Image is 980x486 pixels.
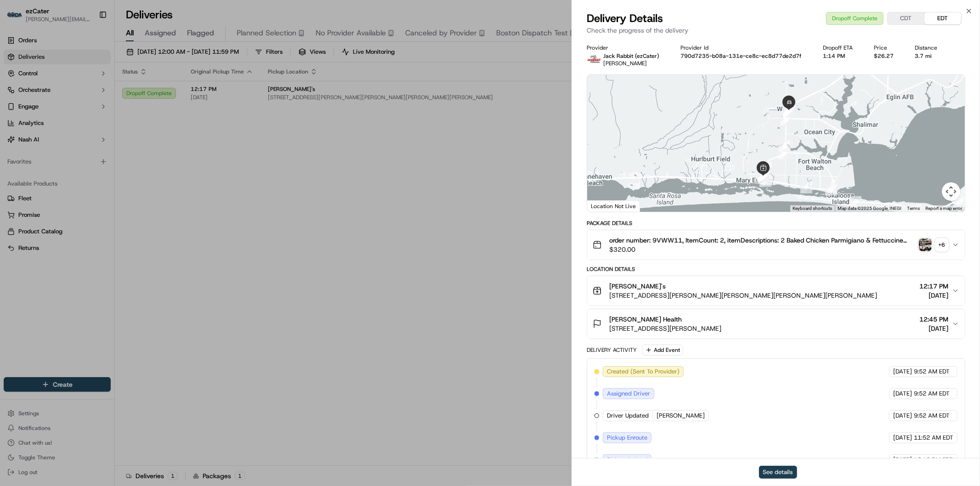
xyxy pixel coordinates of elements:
[838,206,901,211] span: Map data ©2025 Google, INEGI
[65,155,111,163] a: Powered byPylon
[942,182,960,201] button: Map camera controls
[609,236,915,245] span: order number: 9VWW11, ItemCount: 2, itemDescriptions: 2 Baked Chicken Parmigiano & Fettuccine [PE...
[9,134,17,141] div: 📗
[87,133,147,142] span: API Documentation
[924,12,961,24] button: EDT
[823,44,859,51] div: Dropoff ETA
[914,412,950,420] span: 9:52 AM EDT
[888,12,924,24] button: CDT
[587,230,965,260] button: order number: 9VWW11, ItemCount: 2, itemDescriptions: 2 Baked Chicken Parmigiano & Fettuccine [PE...
[823,52,859,60] div: 1:14 PM
[609,324,721,333] span: [STREET_ADDRESS][PERSON_NAME]
[587,220,965,227] div: Package Details
[609,291,877,300] span: [STREET_ADDRESS][PERSON_NAME][PERSON_NAME][PERSON_NAME][PERSON_NAME]
[9,88,26,104] img: 1736555255976-a54dd68f-1ca7-489b-9aae-adbdc363a1c4
[589,200,620,212] a: Open this area in Google Maps (opens a new window)
[914,367,950,376] span: 9:52 AM EDT
[759,466,797,479] button: See details
[909,203,921,215] div: 6
[24,59,165,69] input: Got a question? Start typing here...
[783,104,795,116] div: 28
[587,44,666,51] div: Provider
[681,52,802,60] button: 790d7235-b08a-131e-ce8c-ec8d77de2d7f
[919,238,948,251] button: photo_proof_of_pickup image+6
[825,184,837,196] div: 8
[607,412,649,420] span: Driver Updated
[31,97,116,104] div: We're available if you need us!
[78,134,85,141] div: 💻
[893,456,912,464] span: [DATE]
[657,412,705,420] span: [PERSON_NAME]
[914,434,953,442] span: 11:52 AM EDT
[925,206,962,211] a: Report a map error
[893,367,912,376] span: [DATE]
[587,200,640,212] div: Location Not Live
[587,52,601,67] img: jack_rabbit_logo.png
[18,133,70,142] span: Knowledge Base
[589,200,620,212] img: Google
[778,147,790,159] div: 20
[31,88,151,97] div: Start new chat
[779,140,791,152] div: 21
[609,245,915,254] span: $320.00
[642,345,683,356] button: Add Event
[907,206,920,211] a: Terms (opens in new tab)
[587,26,965,35] p: Check the progress of the delivery
[607,367,680,376] span: Created (Sent To Provider)
[587,346,637,354] div: Delivery Activity
[919,324,948,333] span: [DATE]
[91,156,111,163] span: Pylon
[800,181,812,193] div: 9
[893,390,912,398] span: [DATE]
[587,266,965,273] div: Location Details
[850,196,861,208] div: 7
[9,37,167,51] p: Welcome 👋
[681,44,808,51] div: Provider Id
[780,113,792,125] div: 22
[793,205,832,212] button: Keyboard shortcuts
[607,456,647,464] span: Pickup Arrived
[914,390,950,398] span: 9:52 AM EDT
[9,9,28,28] img: Nash
[893,434,912,442] span: [DATE]
[935,238,948,251] div: + 6
[607,434,647,442] span: Pickup Enroute
[919,282,948,291] span: 12:17 PM
[609,315,682,324] span: [PERSON_NAME] Health
[603,52,659,60] p: Jack Rabbit (ezCater)
[587,11,663,26] span: Delivery Details
[607,390,650,398] span: Assigned Driver
[74,130,151,146] a: 💻API Documentation
[919,291,948,300] span: [DATE]
[609,282,666,291] span: [PERSON_NAME]'s
[6,130,74,146] a: 📗Knowledge Base
[156,90,167,102] button: Start new chat
[874,52,900,60] div: $26.27
[587,309,965,339] button: [PERSON_NAME] Health[STREET_ADDRESS][PERSON_NAME]12:45 PM[DATE]
[919,315,948,324] span: 12:45 PM
[915,44,944,51] div: Distance
[893,412,912,420] span: [DATE]
[919,238,932,251] img: photo_proof_of_pickup image
[758,170,770,182] div: 18
[953,197,965,209] div: 5
[915,52,944,60] div: 3.7 mi
[874,44,900,51] div: Price
[914,456,953,464] span: 12:16 PM EDT
[603,60,647,67] span: [PERSON_NAME]
[587,276,965,305] button: [PERSON_NAME]'s[STREET_ADDRESS][PERSON_NAME][PERSON_NAME][PERSON_NAME][PERSON_NAME]12:17 PM[DATE]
